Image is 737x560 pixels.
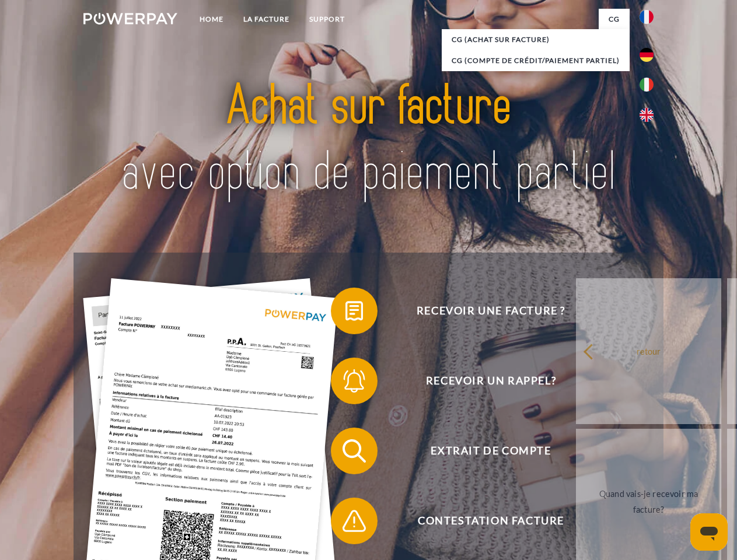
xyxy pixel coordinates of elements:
img: en [640,108,654,122]
div: Quand vais-je recevoir ma facture? [583,486,714,517]
img: title-powerpay_fr.svg [111,56,626,223]
button: Recevoir une facture ? [331,288,634,334]
img: qb_search.svg [340,436,369,466]
button: Recevoir un rappel? [331,358,634,404]
button: Contestation Facture [331,498,634,544]
iframe: Bouton de lancement de la fenêtre de messagerie [690,513,728,551]
a: CG (achat sur facture) [442,29,630,50]
button: Extrait de compte [331,428,634,474]
span: Extrait de compte [348,428,634,474]
div: retour [583,343,714,359]
img: fr [640,10,654,24]
img: qb_warning.svg [340,506,369,535]
a: LA FACTURE [233,9,299,30]
a: CG [599,9,630,30]
a: CG (Compte de crédit/paiement partiel) [442,50,630,71]
img: logo-powerpay-white.svg [83,13,177,24]
a: Home [190,9,233,30]
a: Support [299,9,355,30]
img: it [640,78,654,92]
img: qb_bell.svg [340,366,369,395]
img: de [640,48,654,62]
span: Contestation Facture [348,498,634,544]
span: Recevoir une facture ? [348,288,634,334]
img: qb_bill.svg [340,296,369,325]
span: Recevoir un rappel? [348,358,634,404]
